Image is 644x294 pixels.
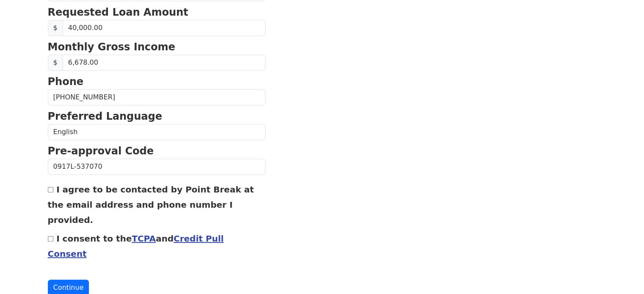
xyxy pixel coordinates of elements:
[48,159,265,175] input: Pre-approval Code
[48,20,63,36] span: $
[48,110,162,122] strong: Preferred Language
[48,145,154,157] strong: Pre-approval Code
[63,55,265,71] input: Monthly Gross Income
[48,39,265,55] p: Monthly Gross Income
[132,234,156,244] a: TCPA
[48,76,84,88] strong: Phone
[48,234,224,259] label: I consent to the and
[48,55,63,71] span: $
[48,6,188,18] strong: Requested Loan Amount
[63,20,265,36] input: Requested Loan Amount
[48,184,254,225] label: I agree to be contacted by Point Break at the email address and phone number I provided.
[48,89,265,105] input: (___) ___-____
